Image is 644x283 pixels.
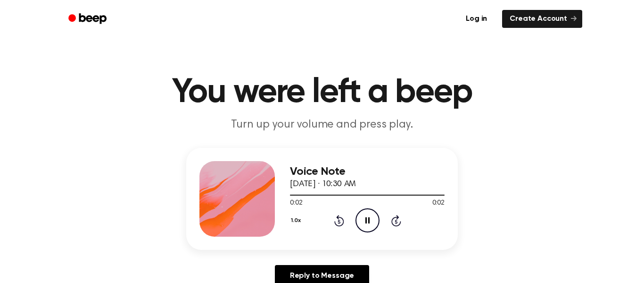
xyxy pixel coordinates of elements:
a: Beep [62,10,115,28]
h1: You were left a beep [81,76,563,110]
button: 1.0x [290,213,304,229]
span: 0:02 [290,198,302,208]
h3: Voice Note [290,165,445,178]
span: [DATE] · 10:30 AM [290,180,356,189]
p: Turn up your volume and press play. [141,117,503,133]
span: 0:02 [432,198,445,208]
a: Create Account [502,10,582,28]
a: Log in [456,8,496,30]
